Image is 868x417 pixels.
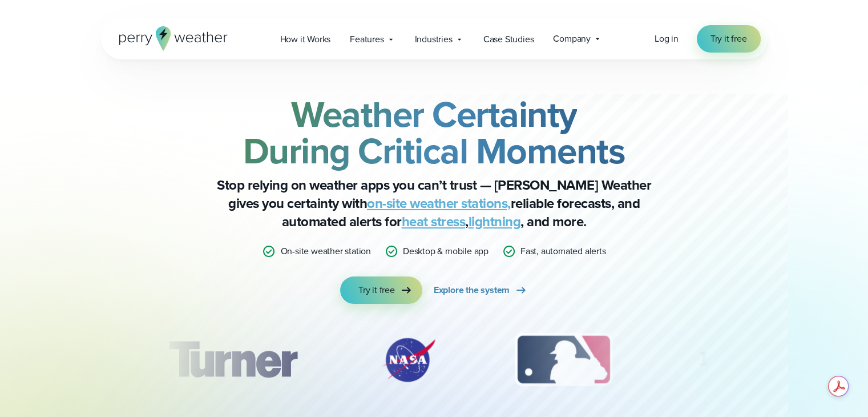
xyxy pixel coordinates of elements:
a: Try it free [697,25,761,53]
a: on-site weather stations, [367,193,511,214]
span: Log in [655,32,679,45]
a: Try it free [340,276,422,304]
p: Fast, automated alerts [520,244,606,258]
span: Features [350,33,383,46]
a: Explore the system [434,276,528,304]
div: 3 of 12 [503,331,624,388]
div: slideshow [158,331,710,394]
span: Try it free [710,32,747,46]
div: 4 of 12 [679,331,770,388]
a: Log in [655,32,679,46]
div: 1 of 12 [151,331,313,388]
p: Desktop & mobile app [403,244,488,258]
img: NASA.svg [369,331,449,388]
span: How it Works [280,33,331,46]
img: Turner-Construction_1.svg [151,331,313,388]
span: Industries [415,33,453,46]
a: lightning [469,211,521,232]
span: Try it free [358,283,395,297]
p: On-site weather station [280,244,370,258]
span: Company [553,32,591,46]
p: Stop relying on weather apps you can’t trust — [PERSON_NAME] Weather gives you certainty with rel... [206,176,663,231]
img: PGA.svg [679,331,770,388]
strong: Weather Certainty During Critical Moments [243,87,625,178]
span: Explore the system [434,283,510,297]
a: heat stress [402,211,466,232]
span: Case Studies [483,33,534,46]
div: 2 of 12 [369,331,449,388]
a: How it Works [271,27,341,51]
img: MLB.svg [503,331,624,388]
a: Case Studies [474,27,544,51]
